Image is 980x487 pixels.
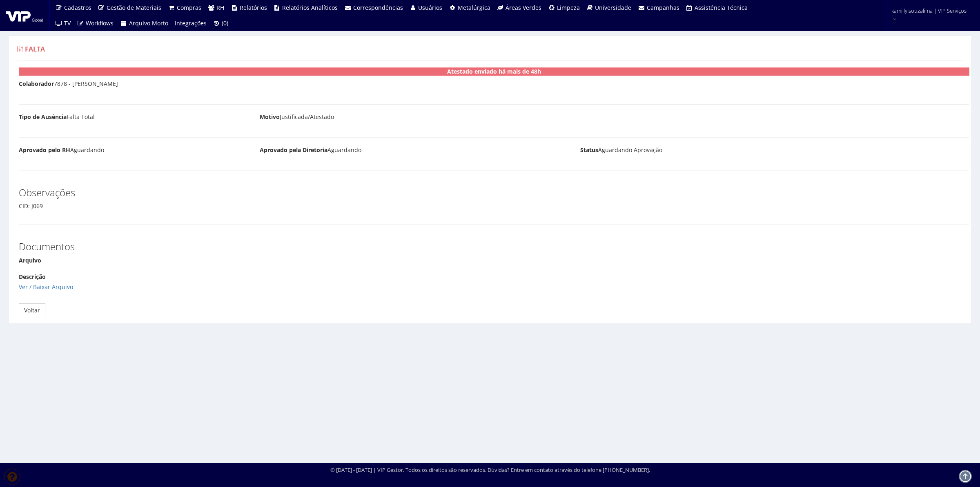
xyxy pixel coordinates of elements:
div: Aguardando Aprovação [574,146,895,156]
span: Compras [177,4,201,11]
a: Workflows [74,16,117,31]
label: Motivo [260,113,280,121]
h3: Documentos [19,241,969,252]
label: Descrição [19,273,46,281]
a: Arquivo Morto [117,16,171,31]
span: kamilly.souzalima | VIP Serviços [891,7,967,15]
span: Áreas Verdes [506,4,541,11]
strong: Atestado enviado há mais de 48h [447,67,541,75]
div: Justificada/Atestado [254,113,575,123]
a: Voltar [19,303,45,317]
label: Tipo de Ausência [19,113,67,121]
a: TV [52,16,74,31]
label: Aprovado pelo RH [19,146,70,154]
div: © [DATE] - [DATE] | VIP Gestor. Todos os direitos são reservados. Dúvidas? Entre em contato atrav... [330,466,650,474]
h3: Observações [19,187,969,198]
label: Colaborador [19,80,54,88]
span: Arquivo Morto [129,19,168,27]
div: Aguardando [254,146,575,156]
span: (0) [222,19,228,27]
div: Aguardando [13,146,254,156]
div: 7878 - [PERSON_NAME] [13,80,976,90]
label: Arquivo [19,256,41,265]
span: TV [64,19,71,27]
div: Falta Total [13,113,254,123]
img: logo [6,9,43,22]
span: Relatórios [240,4,267,11]
span: Correspondências [353,4,403,11]
span: Integrações [175,19,207,27]
span: Universidade [595,4,631,11]
span: Campanhas [647,4,679,11]
a: (0) [210,16,232,31]
span: Cadastros [64,4,91,11]
span: Falta [25,45,45,54]
span: Workflows [86,19,114,27]
span: Usuários [418,4,442,11]
span: Metalúrgica [458,4,490,11]
span: RH [216,4,224,11]
span: Gestão de Materiais [107,4,161,11]
span: Limpeza [557,4,580,11]
label: Aprovado pela Diretoria [260,146,327,154]
div: CID: J069 [13,179,976,210]
label: Status [580,146,598,154]
span: Assistência Técnica [695,4,748,11]
a: Ver / Baixar Arquivo [19,283,73,291]
span: Relatórios Analíticos [282,4,338,11]
a: Integrações [171,16,210,31]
